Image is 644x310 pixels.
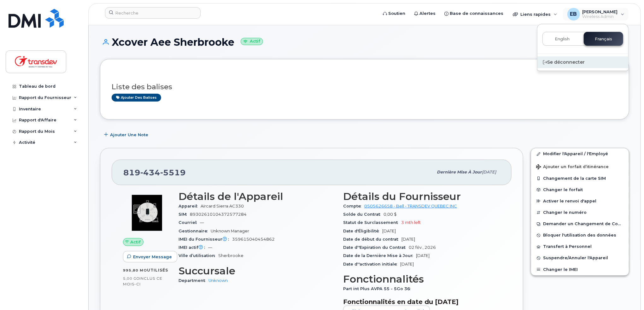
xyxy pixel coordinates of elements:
[190,212,247,217] span: 89302610104372577284
[343,286,413,291] span: Part int Plus AVPA 55 - 5Go 36
[123,268,147,272] span: 995,80 Mo
[343,204,364,208] span: Compte
[123,276,162,286] span: inclus ce mois-ci
[343,229,382,233] span: Date d'Éligibilité
[531,148,629,160] a: Modifier l'Appareil / l'Employé
[531,252,629,264] button: Suspendre/Annuler l'Appareil
[531,264,629,275] button: Changer le IMEI
[112,83,618,91] h3: Liste des balises
[364,204,457,208] a: 0505626658 - Bell - TRANSDEV QUEBEC INC
[400,262,414,266] span: [DATE]
[100,37,629,48] h1: Xcover Aee Sherbrooke
[179,265,336,277] h3: Succursale
[416,253,430,258] span: [DATE]
[123,251,177,262] button: Envoyer Message
[179,253,218,258] span: Ville d’utilisation
[140,168,160,177] span: 434
[437,170,482,174] span: Dernière mise à jour
[201,204,244,208] span: Aircard Sierra AC330
[531,184,629,196] button: Changer le forfait
[343,191,500,202] h3: Détails du Fournisseur
[555,37,570,42] span: English
[382,229,396,233] span: [DATE]
[409,245,436,250] span: 02 fév., 2026
[179,278,208,283] span: Department
[128,194,166,232] img: image20231002-3703462-zziha.jpeg
[208,245,212,250] span: —
[112,94,161,102] a: Ajouter des balises
[179,212,190,217] span: SIM
[133,254,172,260] span: Envoyer Message
[179,204,201,208] span: Appareil
[343,220,401,225] span: Statut de Surclassement
[531,207,629,218] button: Changer le numéro
[343,298,500,306] h3: Fonctionnalités en date du [DATE]
[160,168,186,177] span: 5519
[531,241,629,252] button: Transfert à Personnel
[130,239,141,245] span: Actif
[531,173,629,184] button: Changement de la carte SIM
[218,253,243,258] span: Sherbrooke
[110,132,148,138] span: Ajouter une Note
[232,237,275,242] span: 359615040454862
[179,220,200,225] span: Courriel
[241,38,263,45] small: Actif
[543,187,583,192] span: Changer le forfait
[123,168,186,177] span: 819
[531,218,629,230] button: Demander un Changement de Compte
[536,164,609,170] span: Ajouter un forfait d’itinérance
[482,170,496,174] span: [DATE]
[531,196,629,207] button: Activer le renvoi d'appel
[537,56,628,68] div: Se déconnecter
[100,129,154,140] button: Ajouter une Note
[401,220,421,225] span: 3 mth left
[343,237,401,242] span: Date de début du contrat
[383,212,397,217] span: 0,00 $
[531,230,629,241] button: Bloquer l'utilisation des données
[211,229,249,233] span: Unknown Manager
[343,273,500,285] h3: Fonctionnalités
[179,191,336,202] h3: Détails de l'Appareil
[343,253,416,258] span: Date de la Dernière Mise à Jour
[401,237,415,242] span: [DATE]
[343,212,383,217] span: Solde du Contrat
[179,237,232,242] span: IMEI du Fournisseur
[208,278,228,283] a: Unknown
[531,160,629,173] button: Ajouter un forfait d’itinérance
[343,262,400,266] span: Date d''activation initiale
[543,199,596,203] span: Activer le renvoi d'appel
[343,245,409,250] span: Date d''Expiration du Contrat
[179,245,208,250] span: IMEI actif
[123,276,139,281] span: 5,00 Go
[179,229,211,233] span: Gestionnaire
[200,220,204,225] span: —
[543,256,608,260] span: Suspendre/Annuler l'Appareil
[147,268,168,272] span: utilisés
